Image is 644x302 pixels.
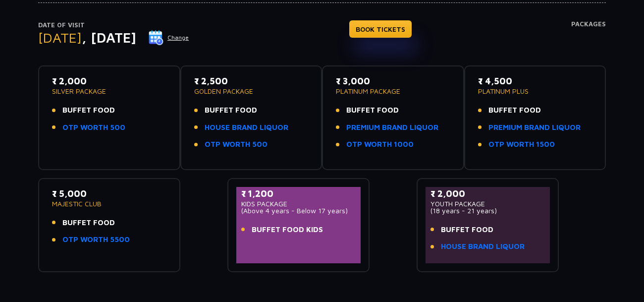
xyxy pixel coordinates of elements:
a: HOUSE BRAND LIQUOR [205,122,288,133]
p: MAJESTIC CLUB [52,200,166,207]
span: BUFFET FOOD [62,217,115,229]
p: ₹ 5,000 [52,187,166,200]
p: PLATINUM PACKAGE [336,88,450,95]
span: BUFFET FOOD [205,105,257,116]
a: PREMIUM BRAND LIQUOR [346,122,438,133]
p: PLATINUM PLUS [478,88,592,95]
a: PREMIUM BRAND LIQUOR [488,122,581,133]
a: OTP WORTH 5500 [62,234,130,245]
h4: Packages [571,20,606,56]
a: OTP WORTH 1500 [488,139,555,150]
span: BUFFET FOOD [62,105,115,116]
p: Date of Visit [38,20,189,30]
p: KIDS PACKAGE [241,200,356,207]
a: OTP WORTH 500 [62,122,125,133]
a: BOOK TICKETS [349,20,412,38]
p: ₹ 2,000 [430,187,545,200]
span: BUFFET FOOD KIDS [252,224,323,236]
a: HOUSE BRAND LIQUOR [441,241,525,252]
p: YOUTH PACKAGE [430,200,545,207]
p: GOLDEN PACKAGE [194,88,309,95]
span: BUFFET FOOD [488,105,541,116]
p: SILVER PACKAGE [52,88,166,95]
span: BUFFET FOOD [346,105,399,116]
a: OTP WORTH 1000 [346,139,414,150]
p: ₹ 2,500 [194,74,309,88]
p: (Above 4 years - Below 17 years) [241,207,356,214]
span: , [DATE] [82,29,136,46]
p: ₹ 3,000 [336,74,450,88]
p: ₹ 2,000 [52,74,166,88]
p: ₹ 1,200 [241,187,356,200]
p: ₹ 4,500 [478,74,592,88]
a: OTP WORTH 500 [205,139,268,150]
span: [DATE] [38,29,82,46]
p: (18 years - 21 years) [430,207,545,214]
span: BUFFET FOOD [441,224,493,236]
button: Change [148,30,189,46]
